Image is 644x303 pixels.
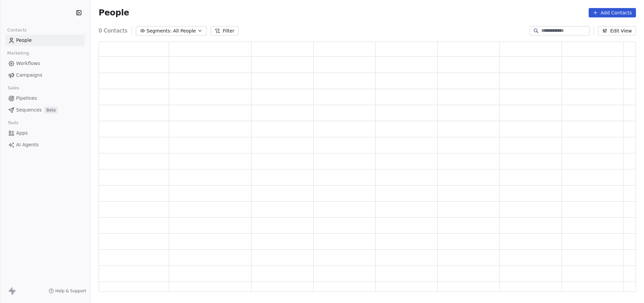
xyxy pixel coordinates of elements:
[44,107,58,113] span: Beta
[173,27,196,34] span: All People
[598,26,636,35] button: Edit View
[16,95,37,102] span: Pipelines
[5,139,85,150] a: AI Agents
[4,25,30,35] span: Contacts
[4,48,32,58] span: Marketing
[5,35,85,46] a: People
[55,288,86,294] span: Help & Support
[5,128,85,139] a: Apps
[16,130,28,137] span: Apps
[16,106,42,113] span: Sequences
[99,27,127,35] span: 0 Contacts
[5,93,85,104] a: Pipelines
[589,8,636,17] button: Add Contacts
[5,118,21,128] span: Tools
[16,141,39,148] span: AI Agents
[49,288,86,294] a: Help & Support
[147,27,172,34] span: Segments:
[16,72,42,79] span: Campaigns
[5,104,85,116] a: SequencesBeta
[16,37,32,44] span: People
[5,58,85,69] a: Workflows
[211,26,238,35] button: Filter
[99,8,129,18] span: People
[5,70,85,81] a: Campaigns
[16,60,40,67] span: Workflows
[5,83,22,93] span: Sales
